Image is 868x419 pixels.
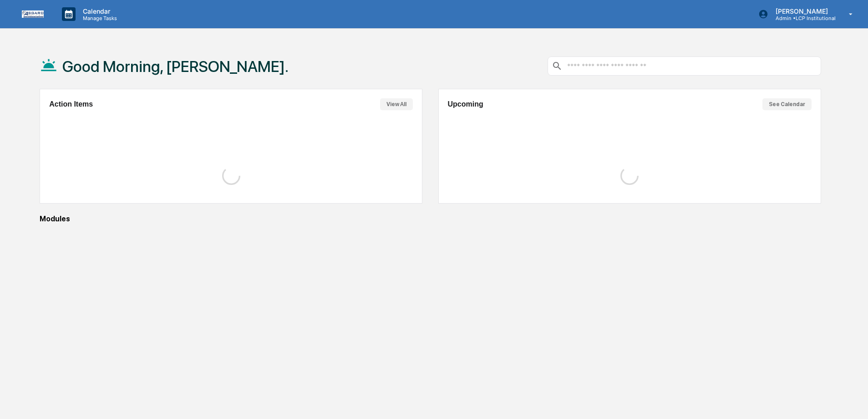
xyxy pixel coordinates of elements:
[768,15,836,21] p: Admin • LCP Institutional
[762,98,812,110] button: See Calendar
[49,100,93,108] h2: Action Items
[40,215,821,223] div: Modules
[76,7,122,15] p: Calendar
[22,10,44,17] img: logo
[768,7,836,15] p: [PERSON_NAME]
[448,100,483,108] h2: Upcoming
[76,15,122,21] p: Manage Tasks
[380,98,413,110] button: View All
[62,57,289,76] h1: Good Morning, [PERSON_NAME].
